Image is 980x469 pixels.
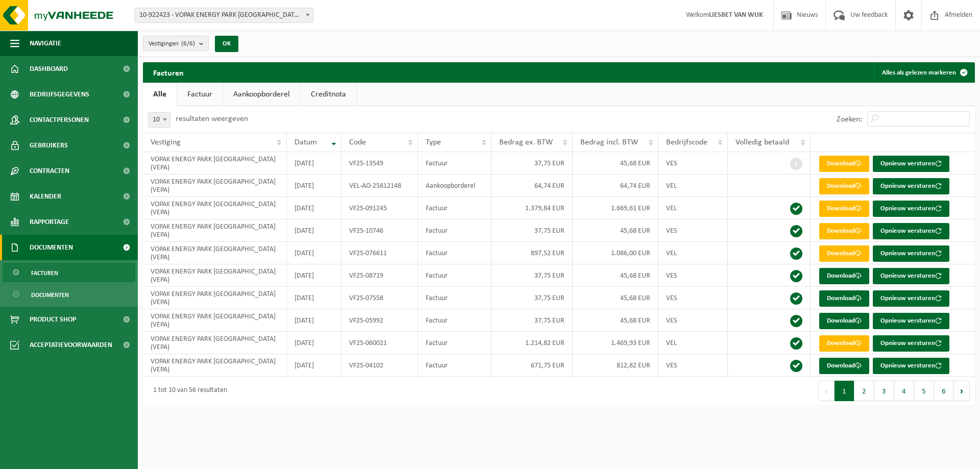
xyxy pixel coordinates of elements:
[143,242,287,264] td: VOPAK ENERGY PARK [GEOGRAPHIC_DATA] (VEPA)
[819,313,869,329] a: Download
[30,332,112,358] span: Acceptatievoorwaarden
[819,178,869,194] a: Download
[341,332,418,354] td: VF25-060021
[349,138,366,146] span: Code
[143,354,287,377] td: VOPAK ENERGY PARK [GEOGRAPHIC_DATA] (VEPA)
[894,381,914,401] button: 4
[143,309,287,332] td: VOPAK ENERGY PARK [GEOGRAPHIC_DATA] (VEPA)
[418,264,492,287] td: Factuur
[873,290,949,307] button: Opnieuw versturen
[148,112,170,128] span: 10
[287,287,341,309] td: [DATE]
[819,335,869,352] a: Download
[573,264,658,287] td: 45,68 EUR
[658,354,727,377] td: VES
[295,138,317,146] span: Datum
[287,242,341,264] td: [DATE]
[30,209,69,235] span: Rapportage
[492,287,573,309] td: 37,75 EUR
[499,138,553,146] span: Bedrag ex. BTW
[30,158,69,184] span: Contracten
[492,332,573,354] td: 1.214,82 EUR
[418,287,492,309] td: Factuur
[819,245,869,262] a: Download
[30,133,68,158] span: Gebruikers
[819,268,869,284] a: Download
[31,285,69,305] span: Documenten
[418,219,492,242] td: Factuur
[5,447,170,469] iframe: chat widget
[819,156,869,172] a: Download
[30,82,89,107] span: Bedrijfsgegevens
[573,152,658,175] td: 45,68 EUR
[287,354,341,377] td: [DATE]
[658,264,727,287] td: VES
[573,242,658,264] td: 1.086,00 EUR
[418,354,492,377] td: Factuur
[341,242,418,264] td: VF25-076611
[341,264,418,287] td: VF25-08719
[149,36,195,52] span: Vestigingen
[658,287,727,309] td: VES
[573,197,658,219] td: 1.669,61 EUR
[658,332,727,354] td: VEL
[287,197,341,219] td: [DATE]
[177,83,223,106] a: Factuur
[873,358,949,374] button: Opnieuw versturen
[873,245,949,262] button: Opnieuw versturen
[287,219,341,242] td: [DATE]
[934,381,954,401] button: 6
[492,354,573,377] td: 671,75 EUR
[873,156,949,172] button: Opnieuw versturen
[143,62,194,82] h2: Facturen
[143,152,287,175] td: VOPAK ENERGY PARK [GEOGRAPHIC_DATA] (VEPA)
[176,115,248,123] label: resultaten weergeven
[658,152,727,175] td: VES
[143,83,177,106] a: Alle
[135,8,313,23] span: 10-922423 - VOPAK ENERGY PARK ANTWERP (VEPA) - ANTWERPEN
[873,201,949,217] button: Opnieuw versturen
[143,36,209,51] button: Vestigingen(6/6)
[573,175,658,197] td: 64,74 EUR
[874,381,894,401] button: 3
[143,332,287,354] td: VOPAK ENERGY PARK [GEOGRAPHIC_DATA] (VEPA)
[492,242,573,264] td: 897,52 EUR
[341,309,418,332] td: VF25-05992
[143,197,287,219] td: VOPAK ENERGY PARK [GEOGRAPHIC_DATA] (VEPA)
[30,184,61,209] span: Kalender
[709,11,763,19] strong: LIESBET VAN WIJK
[30,31,61,56] span: Navigatie
[874,62,974,83] button: Alles als gelezen markeren
[492,175,573,197] td: 64,74 EUR
[914,381,934,401] button: 5
[287,309,341,332] td: [DATE]
[573,287,658,309] td: 45,68 EUR
[341,152,418,175] td: VF25-13549
[658,219,727,242] td: VES
[215,36,238,52] button: OK
[736,138,789,146] span: Volledig betaald
[873,313,949,329] button: Opnieuw versturen
[873,335,949,352] button: Opnieuw versturen
[287,264,341,287] td: [DATE]
[819,223,869,239] a: Download
[143,175,287,197] td: VOPAK ENERGY PARK [GEOGRAPHIC_DATA] (VEPA)
[954,381,970,401] button: Next
[30,107,89,133] span: Contactpersonen
[492,264,573,287] td: 37,75 EUR
[835,381,854,401] button: 1
[666,138,707,146] span: Bedrijfscode
[341,175,418,197] td: VEL-AO-25812148
[287,152,341,175] td: [DATE]
[148,382,227,400] div: 1 tot 10 van 56 resultaten
[30,56,68,82] span: Dashboard
[341,219,418,242] td: VF25-10746
[573,219,658,242] td: 45,68 EUR
[287,332,341,354] td: [DATE]
[30,307,76,332] span: Product Shop
[30,235,73,260] span: Documenten
[658,175,727,197] td: VEL
[573,332,658,354] td: 1.469,93 EUR
[3,263,135,282] a: Facturen
[580,138,638,146] span: Bedrag incl. BTW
